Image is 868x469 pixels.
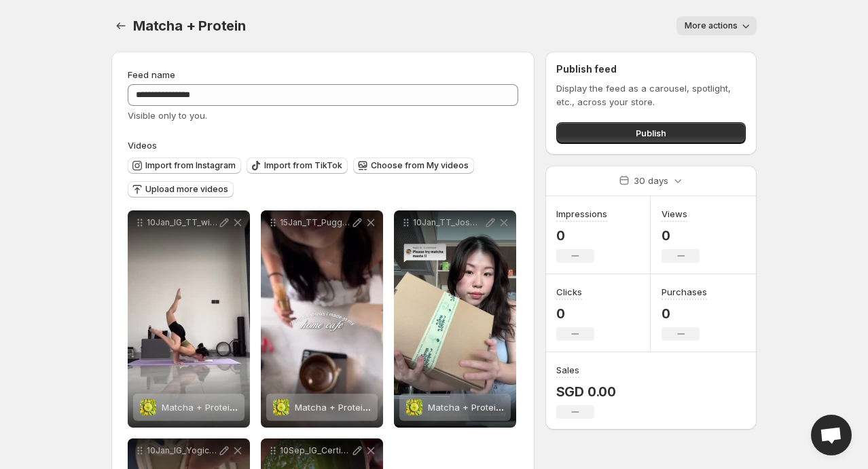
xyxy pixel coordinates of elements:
p: Display the feed as a carousel, spotlight, etc., across your store. [556,81,746,109]
span: Feed name [128,69,175,80]
p: 30 days [634,174,668,187]
span: Matcha + Protein [133,18,246,34]
span: More actions [685,20,738,31]
p: 10Jan_TT_Josminetea [413,217,484,228]
img: Matcha + Protein (40g) [273,399,289,415]
p: SGD 0.00 [556,383,616,400]
p: 0 [556,305,594,322]
span: Upload more videos [145,184,228,195]
button: Publish [556,122,746,144]
span: Videos [128,140,157,151]
span: Matcha + Protein (40g) [428,402,527,413]
p: 0 [662,227,700,244]
h3: Sales [556,363,579,377]
p: 10Jan_IG_Yogicindy [147,445,217,456]
h2: Publish feed [556,62,746,76]
div: Open chat [811,415,852,455]
span: Import from Instagram [145,160,236,171]
span: Visible only to you. [128,110,207,121]
div: 15Jan_TT_PuggletteMatcha + Protein (40g)Matcha + Protein (40g) [261,210,383,428]
img: Matcha + Protein (40g) [140,399,156,415]
span: Publish [636,126,666,140]
button: Import from TikTok [247,157,348,174]
p: 10Jan_IG_TT_windasetj [147,217,217,228]
p: 10Sep_IG_Certifiedfabclub_Review Protein [280,445,350,456]
img: Matcha + Protein (40g) [406,399,422,415]
span: Choose from My videos [371,160,469,171]
div: 10Jan_IG_TT_windasetjMatcha + Protein (40g)Matcha + Protein (40g) [128,210,250,428]
button: Upload more videos [128,181,234,198]
h3: Views [662,207,687,221]
div: 10Jan_TT_JosmineteaMatcha + Protein (40g)Matcha + Protein (40g) [394,210,516,428]
p: 0 [662,305,707,322]
button: Import from Instagram [128,157,241,174]
h3: Purchases [662,285,707,299]
button: Settings [111,16,130,35]
button: Choose from My videos [353,157,474,174]
h3: Clicks [556,285,582,299]
span: Matcha + Protein (40g) [162,402,261,413]
p: 0 [556,227,607,244]
span: Import from TikTok [264,160,342,171]
p: 15Jan_TT_Pugglette [280,217,350,228]
button: More actions [676,16,757,35]
span: Matcha + Protein (40g) [295,402,394,413]
h3: Impressions [556,207,607,221]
